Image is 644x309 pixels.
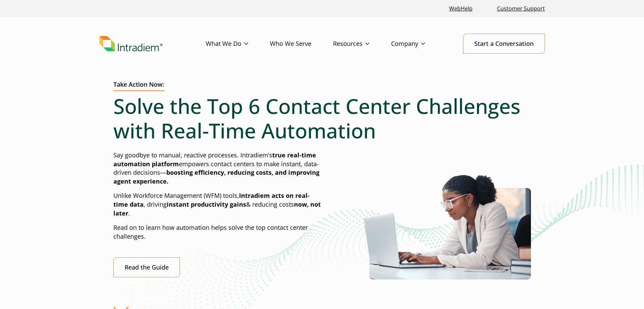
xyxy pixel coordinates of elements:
p: Unlike Workforce Management (WFM) tools, , driving & reducing costs . [113,191,322,218]
img: Intradiem [99,36,163,52]
a: Link to homepage of Intradiem [99,36,206,52]
strong: now, not later [113,200,321,217]
strong: Intradiem acts on real-time data [113,191,310,208]
a: Company [391,34,447,54]
a: Customer Support [494,1,548,16]
a: Resources [333,34,391,54]
h1: Solve the Top 6 Contact Center Challenges with Real-Time Automation [113,94,531,143]
strong: true real-time automation platform [113,151,316,168]
a: Start a Conversation [463,34,545,54]
strong: instant productivity gains [167,200,246,208]
h1: Take Action Now: [113,81,164,91]
a: Read the Guide [113,257,180,277]
p: Read on to learn how automation helps solve the top contact center challenges. [113,223,322,241]
a: What We Do [206,34,270,54]
p: Say goodbye to manual, reactive processes. Intradiem’s empowers contact centers to make instant, ... [113,151,322,186]
a: Link opens in a new window [446,1,475,16]
strong: boosting efficiency, reducing costs, and improving agent experience. [113,168,319,185]
a: Who We Serve [270,34,333,54]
